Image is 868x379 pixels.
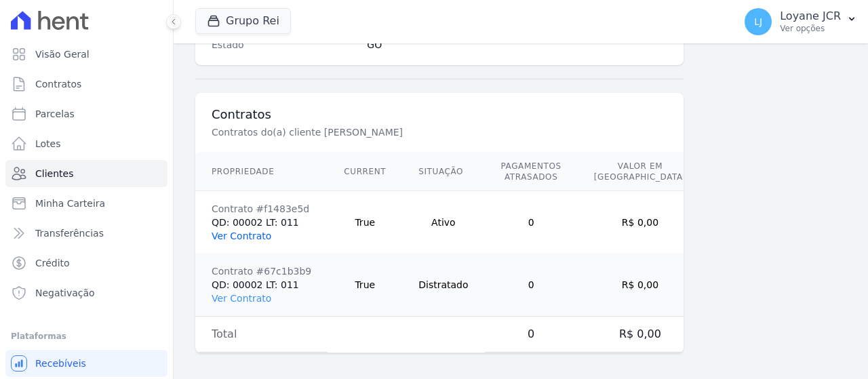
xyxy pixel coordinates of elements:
a: Transferências [5,220,167,247]
button: Grupo Rei [195,8,291,34]
a: Recebíveis [5,350,167,377]
a: Ver Contrato [212,231,271,241]
th: Current [328,153,402,191]
td: 0 [485,317,578,353]
span: Clientes [35,167,73,180]
span: Contratos [35,77,81,91]
td: Total [195,317,328,353]
td: Ativo [402,191,484,254]
p: Ver opções [780,23,841,34]
td: Distratado [402,254,484,317]
th: Pagamentos Atrasados [485,153,578,191]
a: Contratos [5,71,167,98]
h3: Contratos [212,106,667,123]
a: Lotes [5,130,167,157]
div: Contrato #67c1b3b9 [212,264,311,278]
td: R$ 0,00 [578,254,703,317]
td: R$ 0,00 [578,317,703,353]
button: LJ Loyane JCR Ver opções [734,3,868,41]
td: 0 [485,191,578,254]
a: Clientes [5,160,167,187]
td: R$ 0,00 [578,191,703,254]
a: Parcelas [5,100,167,127]
div: Plataformas [11,328,162,344]
td: QD: 00002 LT: 011 [195,191,328,254]
span: Negativação [35,286,95,300]
dd: GO [367,38,667,52]
span: Crédito [35,256,70,270]
a: Crédito [5,250,167,277]
span: Visão Geral [35,47,90,61]
span: Transferências [35,226,104,240]
a: Negativação [5,279,167,306]
span: LJ [754,17,762,26]
td: True [328,191,402,254]
td: True [328,254,402,317]
dt: Estado [212,38,356,52]
th: Propriedade [195,153,328,191]
a: Visão Geral [5,41,167,68]
span: Recebíveis [35,357,86,370]
p: Contratos do(a) cliente [PERSON_NAME] [212,125,667,139]
a: Ver Contrato [212,293,271,304]
span: Parcelas [35,107,75,121]
a: Minha Carteira [5,190,167,217]
p: Loyane JCR [780,9,841,23]
th: Situação [402,153,484,191]
td: 0 [485,254,578,317]
th: Valor em [GEOGRAPHIC_DATA] [578,153,703,191]
div: Contrato #f1483e5d [212,202,311,216]
span: Minha Carteira [35,197,105,210]
span: Lotes [35,137,61,151]
td: QD: 00002 LT: 011 [195,254,328,317]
